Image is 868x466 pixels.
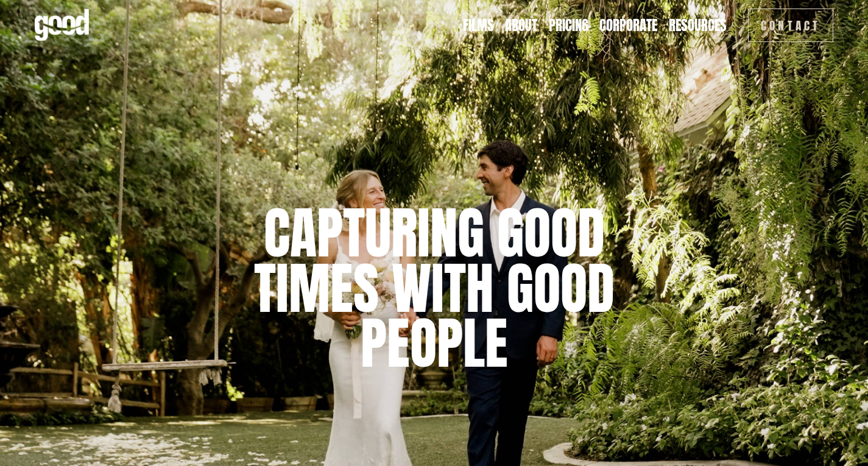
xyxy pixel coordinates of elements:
[748,9,833,41] a: Contact
[35,9,89,41] img: Good Feeling Films
[669,17,727,34] span: Resources
[549,15,588,35] a: Pricing
[669,15,727,35] a: folder dropdown
[505,15,537,35] a: About
[235,206,634,371] h1: capturing good times with good people
[599,15,657,35] a: Corporate
[463,15,494,35] a: Films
